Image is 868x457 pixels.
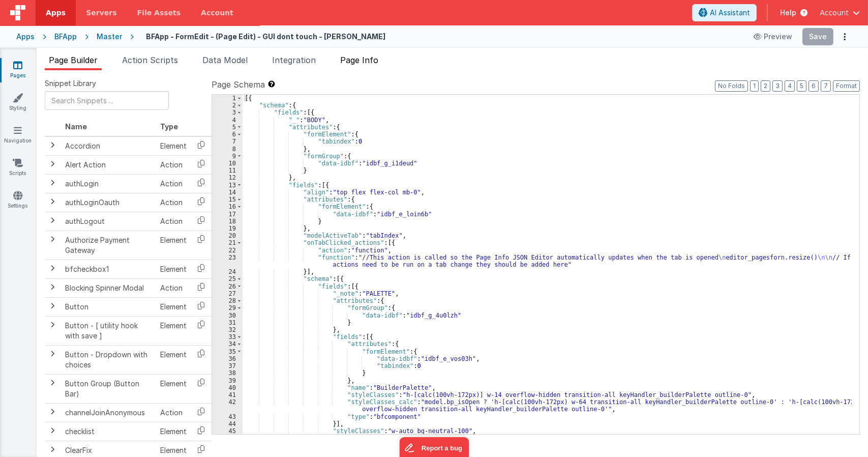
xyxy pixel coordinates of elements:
[212,225,243,232] div: 19
[212,153,243,160] div: 9
[65,122,87,131] span: Name
[54,32,77,42] div: BFApp
[46,8,66,18] span: Apps
[212,102,243,109] div: 2
[61,278,156,297] td: Blocking Spinner Modal
[837,30,852,44] button: Options
[212,384,243,391] div: 40
[212,131,243,138] div: 6
[156,278,191,297] td: Action
[61,297,156,316] td: Button
[212,211,243,218] div: 17
[820,8,849,18] span: Account
[212,312,243,319] div: 30
[212,391,243,398] div: 41
[710,8,750,18] span: AI Assistant
[202,55,248,65] span: Data Model
[761,80,770,92] button: 2
[780,8,796,18] span: Help
[122,55,178,65] span: Action Scripts
[156,345,191,374] td: Element
[212,398,243,413] div: 42
[833,80,860,92] button: Format
[212,420,243,427] div: 44
[212,268,243,275] div: 24
[146,33,385,40] h4: BFApp - FormEdit - (Page Edit) - GUI dont touch - [PERSON_NAME]
[212,319,243,326] div: 31
[61,212,156,231] td: authLogout
[61,260,156,278] td: bfcheckbox1
[61,193,156,212] td: authLoginOauth
[61,174,156,193] td: authLogin
[212,95,243,102] div: 1
[61,374,156,403] td: Button Group (Button Bar)
[156,316,191,345] td: Element
[212,189,243,196] div: 14
[785,80,795,92] button: 4
[212,167,243,174] div: 11
[156,174,191,193] td: Action
[212,275,243,282] div: 25
[212,326,243,333] div: 32
[137,8,181,18] span: File Assets
[802,28,833,45] button: Save
[212,232,243,239] div: 20
[212,283,243,290] div: 26
[156,403,191,422] td: Action
[61,403,156,422] td: channelJoinAnonymous
[160,122,178,131] span: Type
[212,355,243,362] div: 36
[156,422,191,441] td: Element
[156,212,191,231] td: Action
[156,297,191,316] td: Element
[61,231,156,260] td: Authorize Payment Gateway
[747,28,798,45] button: Preview
[212,413,243,420] div: 43
[212,146,243,153] div: 8
[212,109,243,116] div: 3
[715,80,748,92] button: No Folds
[156,374,191,403] td: Element
[61,316,156,345] td: Button - [ utility hook with save ]
[212,78,265,91] span: Page Schema
[156,136,191,156] td: Element
[212,124,243,131] div: 5
[45,91,169,110] input: Search Snippets ...
[212,290,243,297] div: 27
[212,348,243,355] div: 35
[212,218,243,225] div: 18
[86,8,116,18] span: Servers
[212,427,243,435] div: 45
[797,80,806,92] button: 5
[272,55,316,65] span: Integration
[340,55,378,65] span: Page Info
[212,340,243,348] div: 34
[692,4,757,21] button: AI Assistant
[772,80,783,92] button: 3
[212,174,243,181] div: 12
[61,345,156,374] td: Button - Dropdown with choices
[16,32,35,42] div: Apps
[212,377,243,384] div: 39
[156,193,191,212] td: Action
[212,117,243,124] div: 4
[212,369,243,377] div: 38
[212,160,243,167] div: 10
[212,239,243,246] div: 21
[212,254,243,268] div: 23
[750,80,759,92] button: 1
[212,182,243,189] div: 13
[49,55,98,65] span: Page Builder
[212,362,243,369] div: 37
[61,136,156,156] td: Accordion
[156,260,191,278] td: Element
[821,80,831,92] button: 7
[212,196,243,203] div: 15
[45,78,96,89] span: Snippet Library
[156,231,191,260] td: Element
[212,304,243,311] div: 29
[212,297,243,304] div: 28
[97,32,122,42] div: Master
[61,422,156,441] td: checklist
[212,138,243,145] div: 7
